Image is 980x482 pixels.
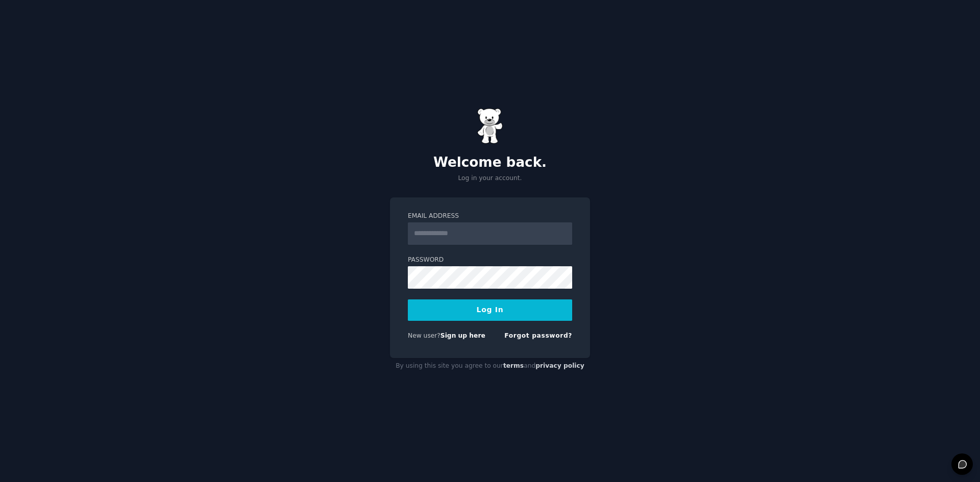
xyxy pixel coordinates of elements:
a: Forgot password? [504,332,572,339]
a: terms [503,362,524,369]
img: Gummy Bear [477,108,503,144]
a: privacy policy [535,362,584,369]
span: New user? [408,332,440,339]
label: Password [408,256,572,265]
label: Email Address [408,212,572,221]
p: Log in your account. [390,174,590,183]
h2: Welcome back. [390,155,590,171]
button: Log In [408,299,572,321]
div: By using this site you agree to our and [390,358,590,374]
a: Sign up here [440,332,485,339]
